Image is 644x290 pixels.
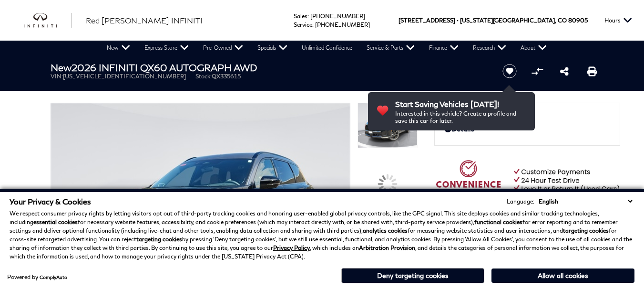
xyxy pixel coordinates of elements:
a: Privacy Policy [273,244,310,251]
div: Language: [507,199,534,204]
a: Specials [250,41,295,55]
strong: analytics cookies [363,227,408,234]
strong: targeting cookies [563,227,609,234]
span: : [307,12,309,20]
span: QX335615 [212,73,241,80]
strong: Arbitration Provision [359,244,415,251]
span: Your Privacy & Cookies [10,197,91,206]
a: [PHONE_NUMBER] [315,21,370,28]
strong: essential cookies [33,218,78,226]
p: We respect consumer privacy rights by letting visitors opt out of third-party tracking cookies an... [10,209,634,261]
nav: Main Navigation [100,41,554,55]
a: Print this New 2026 INFINITI QX60 AUTOGRAPH AWD [587,65,597,77]
span: [US_VEHICLE_IDENTIFICATION_NUMBER] [63,73,186,80]
select: Language Select [536,197,634,206]
span: Stock: [195,73,212,80]
strong: functional cookies [474,218,522,226]
h1: 2026 INFINITI QX60 AUTOGRAPH AWD [51,62,487,73]
button: Deny targeting cookies [341,268,484,283]
div: Powered by [7,274,67,280]
span: : [312,21,314,28]
a: New [100,41,137,55]
a: Express Store [137,41,196,55]
img: New 2026 2T MNRL BLK INFINITI AUTOGRAPH AWD image 1 [358,103,418,148]
a: Unlimited Confidence [295,41,359,55]
a: About [513,41,554,55]
a: infiniti [24,13,72,28]
button: Compare vehicle [530,64,544,78]
span: Sales [294,12,307,20]
span: Red [PERSON_NAME] INFINITI [86,16,203,25]
a: Service & Parts [359,41,422,55]
a: Finance [422,41,466,55]
strong: targeting cookies [136,236,182,243]
span: VIN: [51,73,63,80]
a: Share this New 2026 INFINITI QX60 AUTOGRAPH AWD [560,65,569,77]
a: [PHONE_NUMBER] [310,12,365,20]
span: Please call for price [444,116,509,124]
a: Details [444,124,610,133]
strong: New [51,62,72,73]
a: Red [PERSON_NAME] INFINITI [86,15,203,26]
button: Save vehicle [499,64,520,79]
span: Service [294,21,312,28]
a: [STREET_ADDRESS] • [US_STATE][GEOGRAPHIC_DATA], CO 80905 [399,17,588,24]
a: Research [466,41,513,55]
img: INFINITI [24,13,72,28]
a: ComplyAuto [40,274,67,280]
a: Pre-Owned [196,41,250,55]
button: Allow all cookies [491,269,634,283]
